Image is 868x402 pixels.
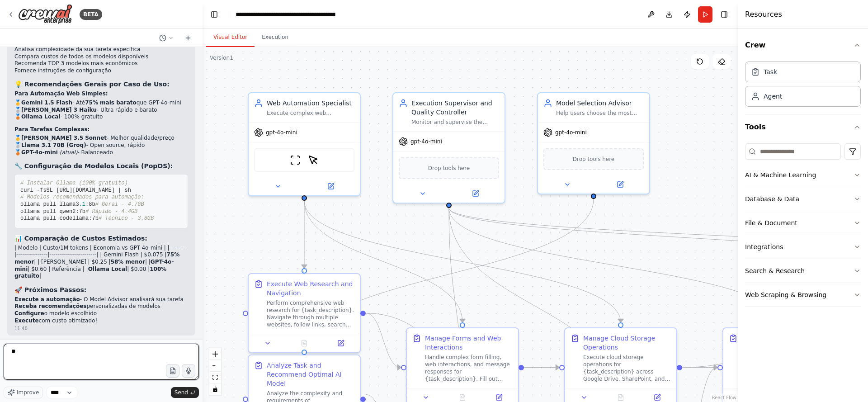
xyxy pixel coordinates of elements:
strong: Execute [14,317,39,324]
button: Hide left sidebar [208,8,221,21]
strong: Gemini 1.5 Flash [21,99,72,106]
button: Click to speak your automation idea [182,364,195,378]
li: com custo otimizado! [14,317,188,325]
div: BETA [80,9,102,20]
div: File & Document [745,218,797,227]
strong: Execute a automação [14,296,80,303]
strong: Para Automação Web Simples: [14,90,108,97]
strong: 📊 Comparação de Custos Estimados: [14,235,147,242]
button: toggle interactivity [209,383,221,395]
g: Edge from 5b0f448b-a680-46ed-bed3-f28d6652e414 to ff3b5575-1237-4749-888c-0a7753dc5105 [300,201,467,322]
div: Help users choose the most cost-effective and efficient AI model for their web automation task {t... [556,109,644,117]
g: Edge from 5b0f448b-a680-46ed-bed3-f28d6652e414 to 629e3a80-75fd-4498-843e-12f2e888d5d1 [300,201,625,322]
div: Agent [764,92,782,101]
a: React Flow attribution [712,395,736,400]
span: ollama pull qwen2:7b [20,208,85,215]
div: Search & Research [745,266,805,275]
strong: 75% mais barato [85,99,137,106]
g: Edge from 887e3c62-a9f9-4fcf-80d5-c91d780f0fe4 to 44fe71b3-81aa-4279-ab00-52567037f0d9 [444,208,783,322]
button: Upload files [166,364,179,378]
nav: breadcrumb [236,10,337,19]
div: AI & Machine Learning [745,170,816,180]
li: 🥈 - Ultra rápido e barato [14,107,188,114]
div: Execution Supervisor and Quality ControllerMonitor and supervise the execution of web automation ... [392,92,505,203]
img: ScrapeElementFromWebsiteTool [308,155,319,166]
button: Start a new chat [181,33,195,43]
li: Fornece instruções de configuração [14,67,188,75]
li: 🥉 - 100% gratuito [14,114,188,121]
span: .1 [79,201,85,208]
g: Edge from ff3b5575-1237-4749-888c-0a7753dc5105 to 44fe71b3-81aa-4279-ab00-52567037f0d9 [524,363,717,372]
div: Database & Data [745,194,799,203]
strong: [PERSON_NAME] 3 Haiku [21,107,97,113]
strong: 🔧 Configuração de Modelos Locais (PopOS): [14,162,173,170]
div: Tools [745,140,861,314]
li: 🥉 - Balanceado [14,149,188,156]
strong: 58% menor [111,259,145,265]
div: Perform comprehensive web research for {task_description}. Navigate through multiple websites, fo... [267,299,354,328]
button: Improve [4,387,43,398]
li: Recomenda TOP 3 modelos mais econômicos [14,60,188,67]
li: - O Model Advisor analisará sua tarefa [14,296,188,303]
div: Crew [745,58,861,114]
li: 🥇 - Até que GPT-4o-mini [14,99,188,107]
div: Manage Forms and Web Interactions [425,334,513,352]
span: gpt-4o-mini [410,138,442,145]
div: Execution Supervisor and Quality Controller [411,99,499,117]
span: # Instalar Ollama (100% gratuito) [20,180,128,186]
button: zoom in [209,348,221,360]
button: Open in side panel [305,181,356,192]
button: Open in side panel [450,188,501,199]
div: Execute cloud storage operations for {task_description} across Google Drive, SharePoint, and OneD... [583,354,671,383]
strong: [PERSON_NAME] 3.5 Sonnet [21,135,107,141]
li: Compara custos de todos os modelos disponíveis [14,53,188,61]
strong: 100% gratuito [14,266,166,279]
button: Tools [745,114,861,140]
div: Execute Web Research and Navigation [267,279,354,298]
button: Execution [255,28,296,47]
div: Handle complex form filling, web interactions, and message responses for {task_description}. Fill... [425,354,513,383]
span: Improve [17,389,39,396]
button: fit view [209,372,221,383]
img: Logo [18,4,72,24]
li: personalizadas de modelos [14,303,188,310]
div: Integrations [745,242,783,251]
button: Visual Editor [206,28,255,47]
strong: 🚀 Próximos Passos: [14,286,86,293]
img: ScrapeWebsiteTool [290,155,301,166]
strong: Configure [14,310,44,317]
strong: GPT-4o-mini [14,259,174,272]
li: 🥇 - Melhor qualidade/preço [14,135,188,142]
strong: Para Tarefas Complexas: [14,126,90,132]
span: ollama pull codellama:7b [20,215,99,222]
strong: 💡 Recomendações Gerais por Caso de Uso: [14,80,170,88]
button: Send [171,387,199,398]
h4: Resources [745,9,782,20]
button: Integrations [745,235,861,259]
button: Open in side panel [325,338,356,349]
button: Database & Data [745,187,861,211]
button: zoom out [209,360,221,372]
button: Web Scraping & Browsing [745,283,861,307]
span: gpt-4o-mini [555,129,587,136]
div: Version 1 [210,54,233,61]
div: 11:40 [14,325,28,332]
strong: Llama 3.1 70B (Groq) [21,142,86,148]
div: Execute complex web automation tasks in PopOS browser including navigating websites, filling form... [267,109,354,117]
div: Manage Cloud Storage Operations [583,334,671,352]
strong: 75% menor [14,251,179,265]
div: Task [764,67,777,76]
span: # Rápido - 4.4GB [85,208,137,215]
div: Web Automation SpecialistExecute complex web automation tasks in PopOS browser including navigati... [248,92,361,196]
div: Web Automation Specialist [267,99,354,108]
span: ollama pull llama3 [20,201,79,208]
p: | Modelo | Custo/1M tokens | Economia vs GPT-4o-mini | |--------|----------------|---------------... [14,245,188,280]
button: AI & Machine Learning [745,163,861,187]
button: Hide right sidebar [718,8,731,21]
span: Drop tools here [428,164,470,173]
span: Drop tools here [573,155,615,164]
li: o modelo escolhido [14,310,188,317]
span: # Técnico - 3.8GB [99,215,154,222]
strong: Ollama Local [21,114,61,120]
button: Crew [745,33,861,58]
